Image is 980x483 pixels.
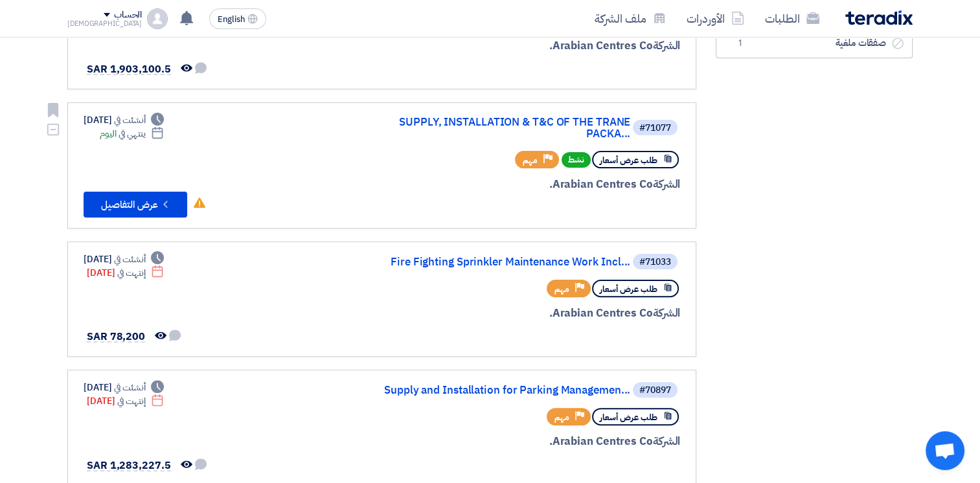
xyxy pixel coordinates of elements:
a: Open chat [926,431,964,470]
a: Fire Fighting Sprinkler Maintenance Work Incl... [371,256,630,268]
span: مهم [554,283,569,295]
span: ينتهي في [119,127,145,140]
button: عرض التفاصيل [84,192,187,218]
span: طلب عرض أسعار [600,283,657,295]
a: ملف الشركة [584,3,676,34]
span: English [218,15,245,24]
a: Supply and Installation for Parking Managemen... [371,385,630,396]
div: [DATE] [84,253,164,266]
img: profile_test.png [147,8,168,29]
span: الشركة [653,433,681,449]
a: الطلبات [755,3,830,34]
span: مهم [523,154,538,166]
button: English [209,8,266,29]
span: الشركة [653,305,681,321]
div: Arabian Centres Co. [369,433,680,450]
span: أنشئت في [114,381,145,394]
span: طلب عرض أسعار [600,154,657,166]
span: طلب عرض أسعار [600,411,657,423]
span: الشركة [653,38,681,54]
span: 1 [732,37,747,50]
div: الحساب [114,10,142,21]
div: [DEMOGRAPHIC_DATA] [67,20,142,27]
div: [DATE] [87,394,164,408]
a: صفقات ملغية1 [716,27,913,59]
div: اليوم [100,127,164,140]
span: الشركة [653,176,681,192]
div: Arabian Centres Co. [369,176,680,193]
div: Arabian Centres Co. [369,38,680,54]
div: #70897 [639,386,671,395]
div: [DATE] [87,266,164,280]
div: [DATE] [84,381,164,394]
span: نشط [562,152,591,168]
span: إنتهت في [117,266,145,280]
span: SAR 1,903,100.5 [87,62,171,77]
span: مهم [554,411,569,423]
span: SAR 78,200 [87,329,145,344]
div: #71077 [639,124,671,133]
span: SAR 1,283,227.5 [87,458,171,473]
span: أنشئت في [114,113,145,127]
a: SUPPLY, INSTALLATION & T&C OF THE TRANE PACKA... [371,117,630,140]
div: [DATE] [84,113,164,127]
span: أنشئت في [114,253,145,266]
span: إنتهت في [117,394,145,408]
img: Teradix logo [845,10,913,25]
div: Arabian Centres Co. [369,305,680,322]
a: الأوردرات [676,3,755,34]
div: #71033 [639,258,671,267]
